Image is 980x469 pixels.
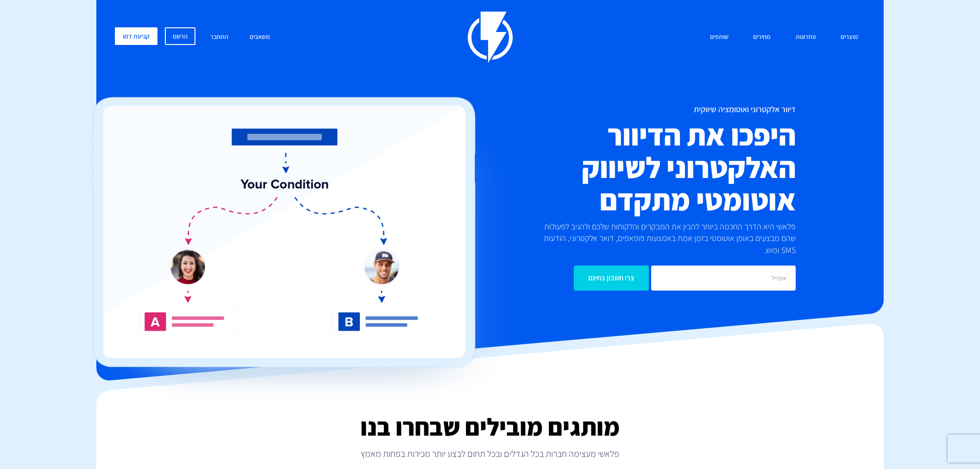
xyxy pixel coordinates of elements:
p: פלאשי היא הדרך החכמה ביותר להבין את המבקרים והלקוחות שלכם ולהגיב לפעולות שהם מבצעים באופן אוטומטי... [528,221,796,256]
a: פתרונות [789,27,823,47]
a: שותפים [703,27,735,47]
h2: היפכו את הדיוור האלקטרוני לשיווק אוטומטי מתקדם [434,119,796,215]
a: קביעת דמו [115,27,157,45]
a: התחבר [203,27,235,47]
a: הרשם [165,27,195,45]
h1: דיוור אלקטרוני ואוטומציה שיווקית [434,105,796,114]
a: מוצרים [834,27,865,47]
h2: מותגים מובילים שבחרו בנו [96,413,884,440]
input: צרו חשבון בחינם [574,266,649,291]
a: משאבים [243,27,277,47]
p: פלאשי מעצימה חברות בכל הגדלים ובכל תחום לבצע יותר מכירות בפחות מאמץ [96,447,884,460]
a: מחירים [746,27,778,47]
input: אימייל [651,266,796,291]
